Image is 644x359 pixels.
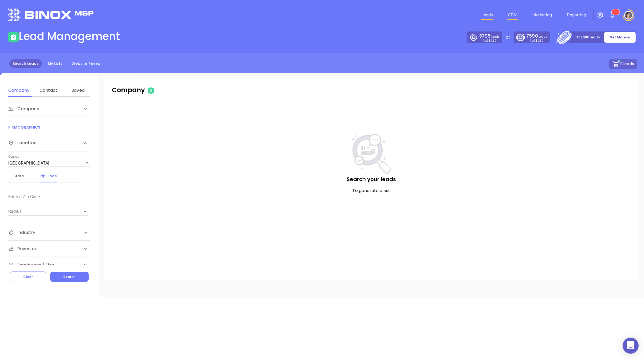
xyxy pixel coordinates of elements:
img: NoSearch [351,134,391,175]
span: 3795 [479,33,490,39]
p: 75900 Credits [576,35,600,40]
button: Search [50,272,89,282]
span: 7590 [526,33,538,39]
div: Contact [38,87,59,94]
h1: Lead Management [19,30,120,43]
p: Company [112,85,256,95]
a: My Lists [45,59,66,68]
span: Industry [8,229,35,236]
p: To generate a List [115,188,628,194]
p: AVG [483,39,496,42]
span: $4.60 [489,39,496,43]
a: Website Reveal [68,59,105,68]
a: CRM [506,10,520,20]
div: Saved [68,87,89,94]
div: Company [8,101,90,117]
button: 0Leads [609,59,637,69]
span: $2.30 [536,39,544,43]
span: Location [8,140,37,146]
div: Location [8,134,90,152]
div: [GEOGRAPHIC_DATA] [8,159,90,167]
p: Leads [526,33,547,39]
p: or [506,34,510,41]
span: Employees / Size [8,262,54,268]
div: Revenue [8,241,90,257]
p: Leads [479,33,500,39]
span: 3 [616,10,618,14]
span: Revenue [8,246,36,252]
a: Search Leads [9,59,42,68]
span: 0 [148,87,154,94]
div: Industry [8,225,90,241]
label: Country [8,155,19,158]
a: Marketing [530,10,554,20]
img: iconSetting [597,12,603,18]
div: Employees / Size [8,257,90,273]
span: 1 [614,10,616,14]
button: Clear [10,272,46,282]
div: State [8,173,29,179]
img: iconNotification [609,12,616,18]
img: user [624,11,633,19]
button: Open [81,208,89,215]
div: Zip Code [38,173,59,179]
div: Company [8,87,29,94]
span: Search [63,274,76,279]
p: AVG [530,39,544,42]
span: Company [8,106,39,112]
span: Clear [23,274,33,279]
p: Search your leads [115,175,628,183]
img: logo [8,9,93,21]
a: Reporting [565,10,588,20]
a: Leads [479,10,495,20]
p: FIRMOGRAPHICS [8,124,90,130]
sup: 13 [612,9,620,15]
button: Get More [604,32,636,43]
